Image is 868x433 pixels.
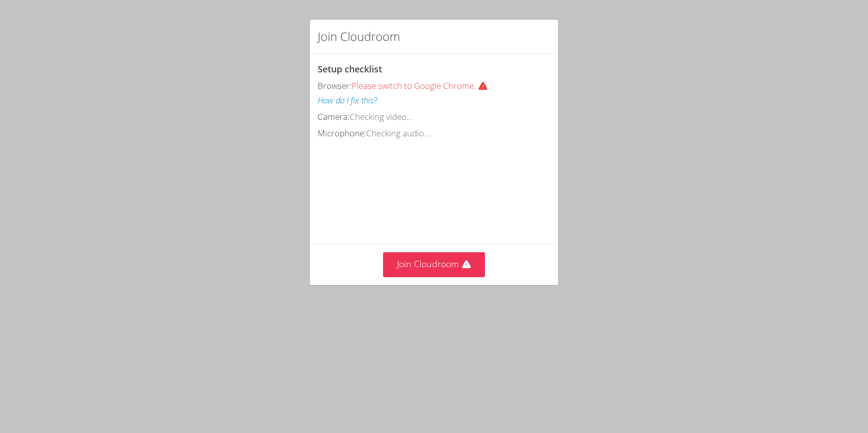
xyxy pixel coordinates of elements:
[318,93,377,108] button: How do I fix this?
[318,63,382,75] span: Setup checklist
[352,80,496,91] span: Please switch to Google Chrome.
[366,127,430,139] span: Checking audio...
[318,27,400,45] h2: Join Cloudroom
[350,111,413,122] span: Checking video...
[383,252,485,277] button: Join Cloudroom
[318,80,352,91] span: Browser:
[318,127,366,139] span: Microphone:
[318,111,350,122] span: Camera:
